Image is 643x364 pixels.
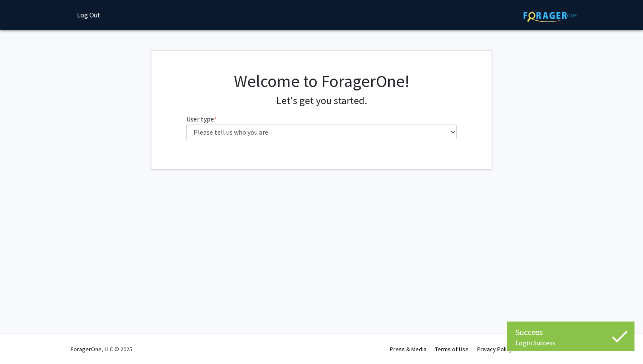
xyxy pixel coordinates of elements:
h4: Let's get you started. [186,95,457,107]
a: Terms of Use [435,345,469,353]
a: Press & Media [390,345,427,353]
label: User type [186,114,216,124]
div: Success [515,326,626,339]
h1: Welcome to ForagerOne! [186,71,457,91]
img: ForagerOne Logo [524,9,577,22]
div: Login Success [515,339,626,347]
div: ForagerOne, LLC © 2025 [71,334,132,364]
a: Privacy Policy [477,345,512,353]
